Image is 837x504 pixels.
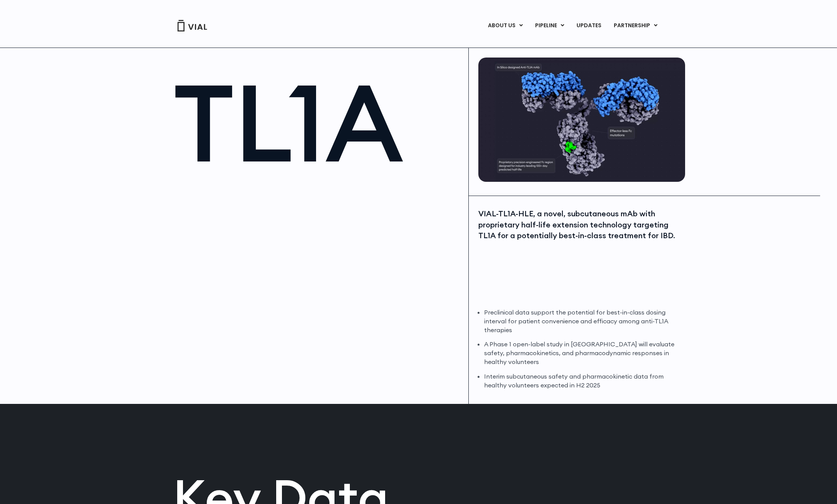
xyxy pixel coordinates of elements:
img: Vial Logo [177,20,208,31]
li: Interim subcutaneous safety and pharmacokinetic data from healthy volunteers expected in H2 2025 [484,372,683,390]
li: Preclinical data support the potential for best-in-class dosing interval for patient convenience ... [484,308,683,334]
a: PARTNERSHIPMenu Toggle [608,19,664,32]
img: TL1A antibody diagram. [478,58,685,182]
h1: TL1A [173,69,461,176]
a: UPDATES [570,19,607,32]
a: ABOUT USMenu Toggle [482,19,529,32]
div: VIAL-TL1A-HLE, a novel, subcutaneous mAb with proprietary half-life extension technology targetin... [478,208,683,241]
li: A Phase 1 open-label study in [GEOGRAPHIC_DATA] will evaluate safety, pharmacokinetics, and pharm... [484,340,683,366]
a: PIPELINEMenu Toggle [529,19,570,32]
